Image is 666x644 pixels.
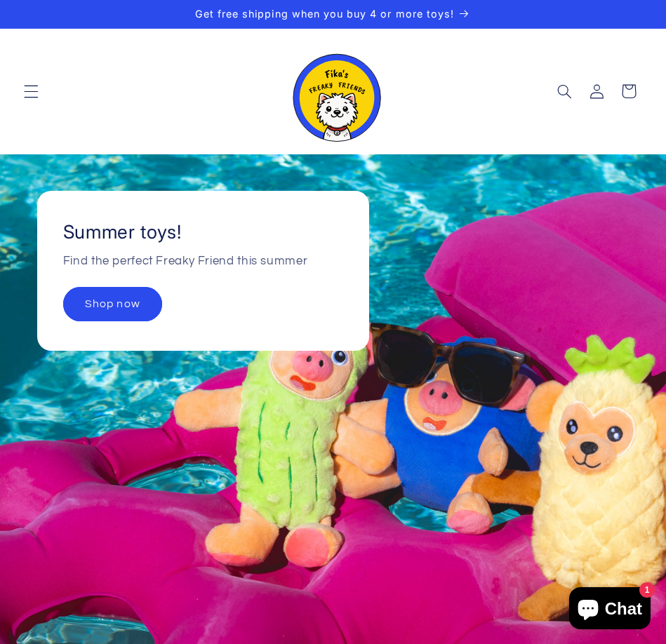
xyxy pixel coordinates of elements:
[62,287,161,321] a: Shop now
[15,75,47,107] summary: Menu
[565,587,655,633] inbox-online-store-chat: Shopify online store chat
[548,75,580,107] summary: Search
[279,36,388,147] a: Fika's Freaky Friends
[284,41,382,142] img: Fika's Freaky Friends
[195,8,454,20] span: Get free shipping when you buy 4 or more toys!
[62,220,181,244] h2: Summer toys!
[62,252,307,273] p: Find the perfect Freaky Friend this summer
